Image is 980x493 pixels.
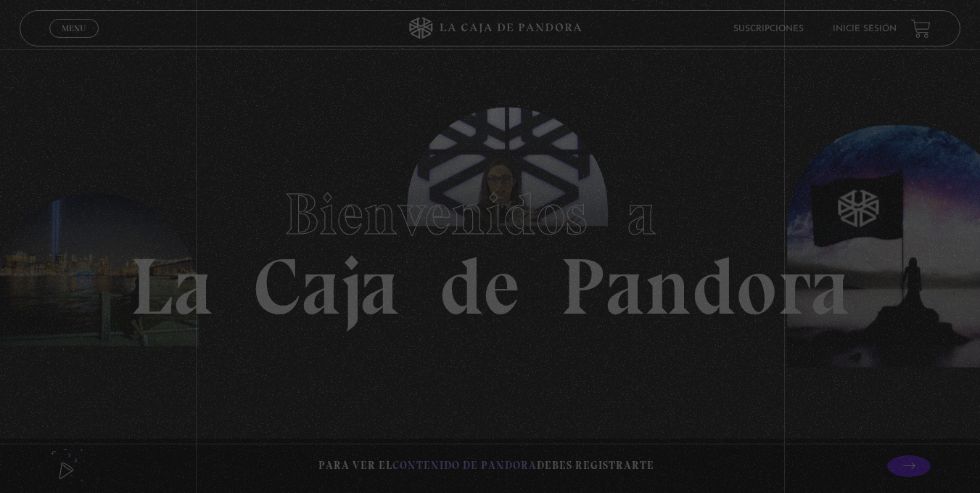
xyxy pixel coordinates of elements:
[911,18,931,38] a: View your shopping cart
[833,24,897,33] a: Inicie sesión
[62,24,86,33] span: Menu
[57,36,91,46] span: Cerrar
[318,456,654,476] p: Para ver el debes registrarte
[392,459,537,472] span: contenido de Pandora
[733,24,804,33] a: Suscripciones
[130,167,850,327] h1: La Caja de Pandora
[284,179,696,249] span: Bienvenidos a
